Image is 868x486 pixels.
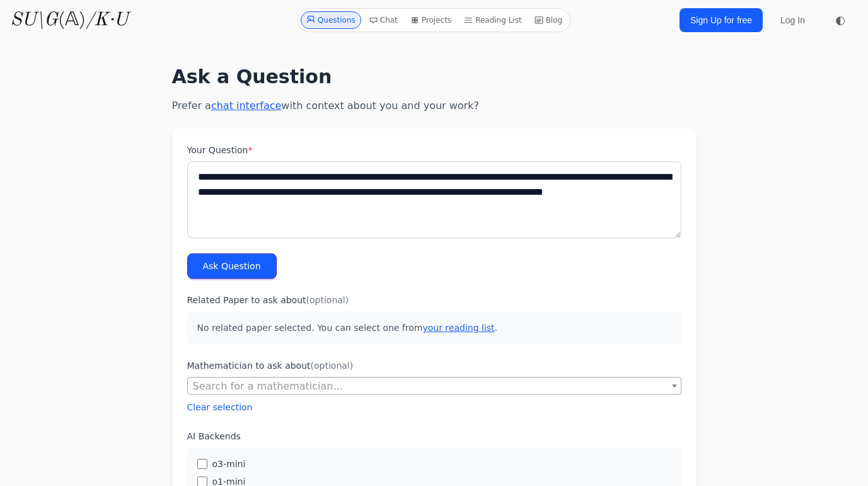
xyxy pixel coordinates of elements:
[188,378,681,395] span: Search for a mathematician...
[172,66,697,88] h1: Ask a Question
[828,8,853,33] button: ◐
[364,11,403,29] a: Chat
[193,380,343,392] span: Search for a mathematician...
[187,401,253,414] button: Clear selection
[311,361,354,371] span: (optional)
[187,253,277,279] button: Ask Question
[187,311,681,344] p: No related paper selected. You can select one from .
[187,294,681,306] label: Related Paper to ask about
[10,9,128,32] a: SU\G(𝔸)/K·U
[301,11,361,29] a: Questions
[212,458,246,470] label: o3-mini
[773,9,813,32] a: Log In
[422,323,494,333] a: your reading list
[187,359,681,372] label: Mathematician to ask about
[405,11,456,29] a: Projects
[680,8,763,32] a: Sign Up for free
[211,100,281,112] a: chat interface
[172,98,697,113] p: Prefer a with context about you and your work?
[10,11,58,30] i: SU\G
[459,11,527,29] a: Reading List
[86,11,128,30] i: /K·U
[187,377,681,395] span: Search for a mathematician...
[187,144,681,156] label: Your Question
[835,14,845,26] span: ◐
[187,430,681,443] label: AI Backends
[529,11,568,29] a: Blog
[306,295,349,305] span: (optional)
